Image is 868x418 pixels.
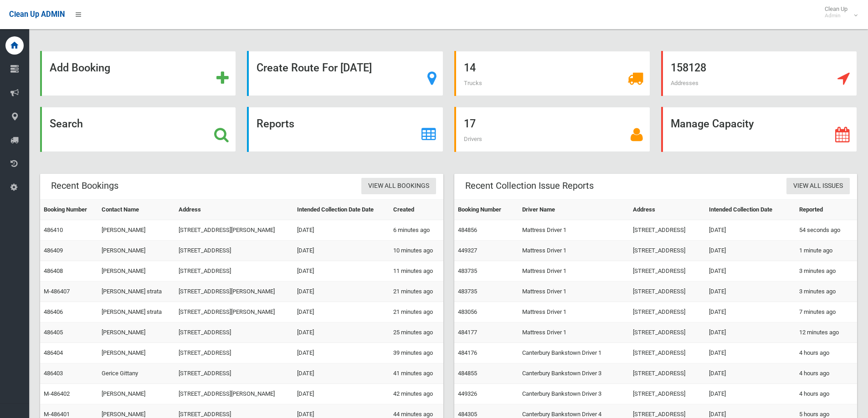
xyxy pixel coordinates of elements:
a: 486409 [44,247,63,254]
td: Mattress Driver 1 [519,261,629,282]
td: [DATE] [293,302,390,322]
strong: 14 [464,61,476,74]
a: 483056 [458,308,477,315]
span: Drivers [464,136,482,142]
td: [PERSON_NAME] [98,241,175,261]
th: Address [175,200,293,220]
td: 42 minutes ago [390,384,443,404]
a: Search [40,107,236,152]
a: 484305 [458,411,477,418]
a: 484856 [458,227,477,233]
td: 4 hours ago [796,384,857,404]
a: Manage Capacity [661,107,857,152]
a: 449326 [458,390,477,397]
td: [PERSON_NAME] strata [98,302,175,322]
td: [STREET_ADDRESS] [629,322,705,343]
th: Contact Name [98,200,175,220]
td: [PERSON_NAME] strata [98,282,175,302]
td: [STREET_ADDRESS] [629,363,705,384]
td: [STREET_ADDRESS] [629,282,705,302]
span: Clean Up [820,5,857,19]
td: Mattress Driver 1 [519,220,629,241]
th: Created [390,200,443,220]
a: 17 Drivers [454,107,650,152]
td: [STREET_ADDRESS] [629,220,705,241]
td: [PERSON_NAME] [98,384,175,404]
td: [PERSON_NAME] [98,322,175,343]
td: [STREET_ADDRESS][PERSON_NAME] [175,302,293,322]
td: Mattress Driver 1 [519,282,629,302]
th: Intended Collection Date Date [293,200,390,220]
td: [STREET_ADDRESS][PERSON_NAME] [175,282,293,302]
td: [DATE] [293,343,390,363]
a: M-486401 [44,411,70,418]
td: [STREET_ADDRESS] [175,363,293,384]
td: [STREET_ADDRESS] [629,302,705,322]
strong: Create Route For [DATE] [257,61,372,74]
td: [STREET_ADDRESS] [175,322,293,343]
td: Mattress Driver 1 [519,241,629,261]
td: 21 minutes ago [390,282,443,302]
td: [STREET_ADDRESS] [175,343,293,363]
header: Recent Collection Issue Reports [454,177,605,195]
td: 3 minutes ago [796,282,857,302]
td: [DATE] [705,282,796,302]
a: 483735 [458,288,477,295]
td: [DATE] [293,363,390,384]
td: [STREET_ADDRESS] [175,241,293,261]
strong: Reports [257,117,294,130]
a: 483735 [458,267,477,274]
td: 39 minutes ago [390,343,443,363]
td: Canterbury Bankstown Driver 1 [519,343,629,363]
td: [DATE] [705,261,796,282]
th: Booking Number [454,200,519,220]
th: Booking Number [40,200,98,220]
td: 7 minutes ago [796,302,857,322]
td: 54 seconds ago [796,220,857,241]
a: 158128 Addresses [661,51,857,96]
a: 449327 [458,247,477,254]
strong: Search [50,117,83,130]
a: 486403 [44,370,63,377]
td: 12 minutes ago [796,322,857,343]
th: Driver Name [519,200,629,220]
a: 486404 [44,349,63,356]
span: Addresses [671,80,699,86]
a: M-486402 [44,390,70,397]
td: 41 minutes ago [390,363,443,384]
td: 10 minutes ago [390,241,443,261]
td: [DATE] [705,343,796,363]
a: Create Route For [DATE] [247,51,443,96]
td: [DATE] [293,220,390,241]
td: Mattress Driver 1 [519,322,629,343]
td: 25 minutes ago [390,322,443,343]
td: [STREET_ADDRESS] [629,261,705,282]
td: 4 hours ago [796,363,857,384]
a: View All Bookings [361,178,436,195]
td: [STREET_ADDRESS][PERSON_NAME] [175,384,293,404]
a: 14 Trucks [454,51,650,96]
a: Reports [247,107,443,152]
td: [PERSON_NAME] [98,261,175,282]
strong: 17 [464,117,476,130]
td: [DATE] [705,220,796,241]
td: 4 hours ago [796,343,857,363]
span: Trucks [464,80,482,86]
strong: Add Booking [50,61,110,74]
a: 486410 [44,227,63,233]
td: [DATE] [705,322,796,343]
td: 1 minute ago [796,241,857,261]
strong: 158128 [671,61,706,74]
td: [DATE] [705,302,796,322]
td: [DATE] [293,282,390,302]
td: 21 minutes ago [390,302,443,322]
strong: Manage Capacity [671,117,754,130]
td: Canterbury Bankstown Driver 3 [519,363,629,384]
a: Add Booking [40,51,236,96]
td: [DATE] [293,261,390,282]
td: [DATE] [293,322,390,343]
td: [DATE] [705,384,796,404]
td: [PERSON_NAME] [98,220,175,241]
td: Mattress Driver 1 [519,302,629,322]
td: [STREET_ADDRESS] [629,241,705,261]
